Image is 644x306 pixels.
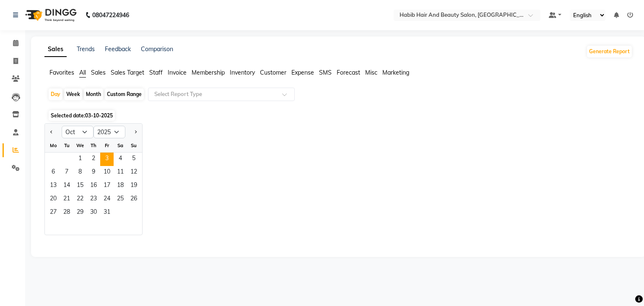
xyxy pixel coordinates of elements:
div: Thursday, October 16, 2025 [87,179,100,193]
span: 25 [114,193,127,206]
div: Wednesday, October 29, 2025 [73,206,87,220]
div: Friday, October 24, 2025 [100,193,114,206]
span: 4 [114,153,127,166]
span: Favorites [49,69,74,76]
div: Custom Range [105,88,144,100]
div: Sunday, October 12, 2025 [127,166,140,179]
div: Tuesday, October 21, 2025 [60,193,73,206]
span: 7 [60,166,73,179]
div: Friday, October 31, 2025 [100,206,114,220]
span: 16 [87,179,100,193]
span: Marketing [382,69,409,76]
div: Friday, October 10, 2025 [100,166,114,179]
div: Tuesday, October 28, 2025 [60,206,73,220]
span: 26 [127,193,140,206]
div: Monday, October 13, 2025 [47,179,60,193]
div: Saturday, October 25, 2025 [114,193,127,206]
span: 5 [127,153,140,166]
button: Next month [132,125,139,139]
span: 03-10-2025 [85,112,113,119]
div: Saturday, October 11, 2025 [114,166,127,179]
div: Monday, October 6, 2025 [47,166,60,179]
span: All [79,69,86,76]
div: Sunday, October 5, 2025 [127,153,140,166]
a: Comparison [141,45,173,53]
div: Wednesday, October 15, 2025 [73,179,87,193]
div: Mo [47,139,60,152]
a: Sales [44,42,67,57]
span: Staff [149,69,163,76]
b: 08047224946 [92,3,129,27]
div: Sa [114,139,127,152]
a: Trends [77,45,95,53]
span: Sales Target [111,69,144,76]
div: Friday, October 3, 2025 [100,153,114,166]
img: logo [21,3,79,27]
div: Sunday, October 19, 2025 [127,179,140,193]
span: 10 [100,166,114,179]
span: 27 [47,206,60,220]
div: Tuesday, October 7, 2025 [60,166,73,179]
span: 6 [47,166,60,179]
div: Saturday, October 18, 2025 [114,179,127,193]
span: 13 [47,179,60,193]
span: 9 [87,166,100,179]
span: Customer [260,69,286,76]
div: Thursday, October 23, 2025 [87,193,100,206]
div: Month [84,88,103,100]
span: 19 [127,179,140,193]
span: 14 [60,179,73,193]
div: Th [87,139,100,152]
span: Misc [365,69,377,76]
div: Wednesday, October 1, 2025 [73,153,87,166]
span: Inventory [230,69,255,76]
span: Forecast [337,69,360,76]
span: 1 [73,153,87,166]
a: Feedback [105,45,131,53]
span: 2 [87,153,100,166]
span: 24 [100,193,114,206]
span: 11 [114,166,127,179]
span: 31 [100,206,114,220]
span: Sales [91,69,106,76]
span: 17 [100,179,114,193]
span: 21 [60,193,73,206]
span: 29 [73,206,87,220]
span: Selected date: [49,110,115,121]
button: Previous month [48,125,55,139]
span: 3 [100,153,114,166]
div: Fr [100,139,114,152]
div: Thursday, October 30, 2025 [87,206,100,220]
div: Monday, October 20, 2025 [47,193,60,206]
div: Tu [60,139,73,152]
select: Select month [62,126,93,138]
div: Thursday, October 9, 2025 [87,166,100,179]
span: 28 [60,206,73,220]
button: Generate Report [587,46,632,57]
span: 15 [73,179,87,193]
span: 12 [127,166,140,179]
span: Membership [192,69,225,76]
span: Invoice [168,69,187,76]
div: Thursday, October 2, 2025 [87,153,100,166]
div: Su [127,139,140,152]
div: Wednesday, October 8, 2025 [73,166,87,179]
span: 18 [114,179,127,193]
span: 30 [87,206,100,220]
span: SMS [319,69,332,76]
div: We [73,139,87,152]
span: 22 [73,193,87,206]
div: Sunday, October 26, 2025 [127,193,140,206]
div: Week [64,88,82,100]
span: 23 [87,193,100,206]
div: Wednesday, October 22, 2025 [73,193,87,206]
div: Friday, October 17, 2025 [100,179,114,193]
div: Tuesday, October 14, 2025 [60,179,73,193]
span: 20 [47,193,60,206]
div: Saturday, October 4, 2025 [114,153,127,166]
div: Monday, October 27, 2025 [47,206,60,220]
select: Select year [93,126,125,138]
span: 8 [73,166,87,179]
div: Day [49,88,62,100]
span: Expense [291,69,314,76]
